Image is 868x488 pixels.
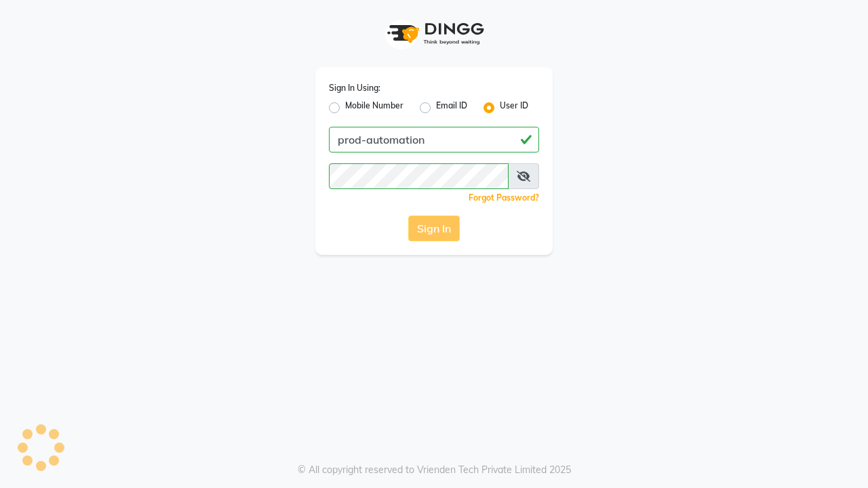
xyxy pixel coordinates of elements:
[380,14,488,54] img: logo1.svg
[469,192,539,203] a: Forgot Password?
[500,100,528,116] label: User ID
[329,82,380,94] label: Sign In Using:
[329,163,509,189] input: Username
[436,100,467,116] label: Email ID
[345,100,403,116] label: Mobile Number
[329,127,539,152] input: Username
